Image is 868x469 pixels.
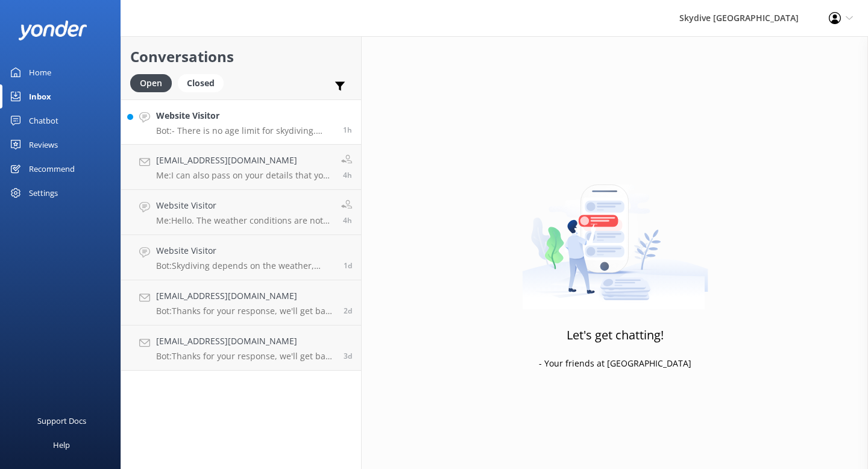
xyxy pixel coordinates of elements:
[178,76,230,89] a: Closed
[130,76,178,89] a: Open
[130,74,172,92] div: Open
[343,170,352,180] span: Oct 13 2025 01:05pm (UTC +13:00) Pacific/Auckland
[156,125,334,136] p: Bot: - There is no age limit for skydiving. People as old as 97 and as young as 5 have gone skydi...
[156,109,334,122] h4: Website Visitor
[156,260,335,271] p: Bot: Skydiving depends on the weather, which can change quickly. To confirm your skydive, you’ll ...
[53,433,70,457] div: Help
[344,306,352,316] span: Oct 11 2025 02:25pm (UTC +13:00) Pacific/Auckland
[29,109,58,133] div: Chatbot
[156,170,332,181] p: Me: I can also pass on your details that you have provided. Many thanks, [PERSON_NAME]
[156,351,335,362] p: Bot: Thanks for your response, we'll get back to you as soon as we can during opening hours.
[29,84,51,109] div: Inbox
[121,280,361,326] a: [EMAIL_ADDRESS][DOMAIN_NAME]Bot:Thanks for your response, we'll get back to you as soon as we can...
[121,235,361,280] a: Website VisitorBot:Skydiving depends on the weather, which can change quickly. To confirm your sk...
[29,133,58,157] div: Reviews
[156,199,332,212] h4: Website Visitor
[539,357,691,370] p: - Your friends at [GEOGRAPHIC_DATA]
[156,154,332,167] h4: [EMAIL_ADDRESS][DOMAIN_NAME]
[156,289,335,303] h4: [EMAIL_ADDRESS][DOMAIN_NAME]
[343,125,352,135] span: Oct 13 2025 04:32pm (UTC +13:00) Pacific/Auckland
[29,157,75,181] div: Recommend
[522,159,708,310] img: artwork of a man stealing a conversation from at giant smartphone
[344,260,352,271] span: Oct 12 2025 08:45am (UTC +13:00) Pacific/Auckland
[567,326,664,345] h3: Let's get chatting!
[121,99,361,145] a: Website VisitorBot:- There is no age limit for skydiving. People as old as 97 and as young as 5 h...
[343,215,352,225] span: Oct 13 2025 01:04pm (UTC +13:00) Pacific/Auckland
[156,335,335,348] h4: [EMAIL_ADDRESS][DOMAIN_NAME]
[156,215,332,226] p: Me: Hello. The weather conditions are not suitable for safe skydiving [DATE], sadly.
[121,145,361,190] a: [EMAIL_ADDRESS][DOMAIN_NAME]Me:I can also pass on your details that you have provided. Many thank...
[29,60,51,84] div: Home
[130,45,352,68] h2: Conversations
[29,181,58,205] div: Settings
[121,190,361,235] a: Website VisitorMe:Hello. The weather conditions are not suitable for safe skydiving [DATE], sadly.4h
[37,409,86,433] div: Support Docs
[18,20,87,40] img: yonder-white-logo.png
[344,351,352,361] span: Oct 10 2025 03:02pm (UTC +13:00) Pacific/Auckland
[121,326,361,371] a: [EMAIL_ADDRESS][DOMAIN_NAME]Bot:Thanks for your response, we'll get back to you as soon as we can...
[156,306,335,316] p: Bot: Thanks for your response, we'll get back to you as soon as we can during opening hours.
[156,244,335,257] h4: Website Visitor
[178,74,224,92] div: Closed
